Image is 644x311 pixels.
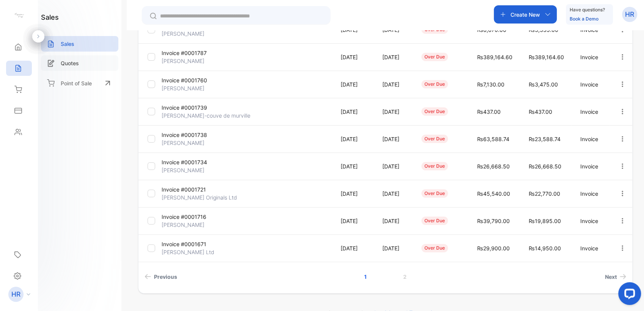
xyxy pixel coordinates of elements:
span: ₨26,668.50 [529,163,561,170]
p: [DATE] [341,217,367,225]
a: Point of Sale [41,75,118,91]
p: [DATE] [382,162,405,170]
p: Point of Sale [61,79,92,87]
div: over due [421,135,448,143]
p: Invoice [580,244,603,252]
span: ₨29,900.00 [477,245,510,251]
p: Invoice #0001739 [162,104,218,112]
p: Invoice #0001787 [162,49,218,57]
p: [PERSON_NAME] Originals Ltd [162,193,237,201]
p: [PERSON_NAME] [162,84,218,92]
div: over due [421,107,448,116]
p: [PERSON_NAME] [162,139,218,147]
h1: sales [41,12,59,22]
ul: Pagination [138,270,632,284]
p: [DATE] [341,53,367,61]
a: Page 1 is your current page [355,270,376,284]
p: [DATE] [341,190,367,198]
span: ₨45,540.00 [477,190,510,197]
a: Sales [41,36,118,52]
p: Invoice #0001721 [162,185,218,193]
iframe: LiveChat chat widget [612,279,644,311]
p: Invoice #0001671 [162,240,218,248]
p: Invoice [580,217,603,225]
div: over due [421,162,448,170]
span: ₨3,335.00 [529,27,558,33]
p: [PERSON_NAME] [162,221,218,229]
span: ₨389,164.60 [477,54,512,60]
p: Invoice [580,80,603,88]
span: ₨389,164.60 [529,54,564,60]
div: over due [421,217,448,225]
p: [PERSON_NAME] Ltd [162,248,218,256]
a: Next page [602,270,629,284]
span: ₨39,790.00 [477,218,510,224]
p: [DATE] [382,80,405,88]
p: Invoice [580,53,603,61]
p: [PERSON_NAME] [162,57,218,65]
p: [DATE] [341,135,367,143]
p: Invoice [580,135,603,143]
span: ₨22,770.00 [529,190,560,197]
p: [DATE] [382,217,405,225]
p: Invoice #0001734 [162,158,218,166]
span: Next [605,273,617,281]
p: HR [11,289,20,299]
p: Invoice #0001738 [162,131,218,139]
p: [DATE] [382,190,405,198]
p: [DATE] [341,108,367,116]
span: ₨14,950.00 [529,245,561,251]
p: [DATE] [382,135,405,143]
span: ₨26,668.50 [477,163,510,170]
span: ₨19,895.00 [529,218,561,224]
p: Create New [510,11,540,19]
button: HR [622,5,637,24]
p: Have questions? [570,6,605,14]
p: Sales [61,40,74,48]
a: Book a Demo [570,16,598,22]
p: Invoice #0001716 [162,213,218,221]
span: ₨437.00 [529,108,552,115]
p: [DATE] [341,80,367,88]
img: logo [13,10,25,21]
p: Invoice [580,190,603,198]
div: over due [421,80,448,88]
p: [PERSON_NAME]-couve de murville [162,112,250,119]
p: [DATE] [341,244,367,252]
a: Previous page [141,270,180,284]
div: over due [421,244,448,252]
p: [DATE] [382,244,405,252]
span: Previous [154,273,177,281]
p: Invoice [580,162,603,170]
p: [DATE] [341,162,367,170]
span: ₨3,475.00 [529,81,558,88]
span: ₨63,588.74 [477,136,509,142]
a: Quotes [41,55,118,71]
a: Page 2 [394,270,416,284]
button: Create New [494,5,557,24]
p: Quotes [61,59,79,67]
p: [DATE] [382,53,405,61]
div: over due [421,189,448,198]
span: ₨23,588.74 [529,136,561,142]
p: [PERSON_NAME] [162,30,218,38]
p: [PERSON_NAME] [162,166,218,174]
p: HR [625,9,634,19]
p: Invoice #0001760 [162,76,218,84]
span: ₨437.00 [477,108,501,115]
span: ₨6,670.00 [477,27,506,33]
div: over due [421,53,448,61]
p: [DATE] [382,108,405,116]
p: Invoice [580,108,603,116]
span: ₨7,130.00 [477,81,504,88]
